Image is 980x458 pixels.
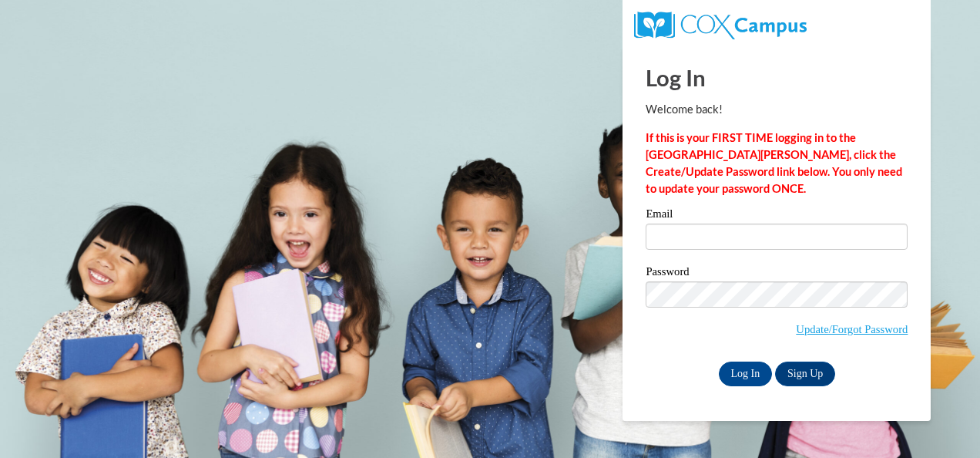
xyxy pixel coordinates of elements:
[646,101,908,118] p: Welcome back!
[719,362,773,386] input: Log In
[796,323,908,335] a: Update/Forgot Password
[646,62,908,93] h1: Log In
[646,266,908,281] label: Password
[634,12,806,39] img: COX Campus
[646,208,908,224] label: Email
[646,131,902,195] strong: If this is your FIRST TIME logging in to the [GEOGRAPHIC_DATA][PERSON_NAME], click the Create/Upd...
[775,362,835,386] a: Sign Up
[634,18,806,31] a: COX Campus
